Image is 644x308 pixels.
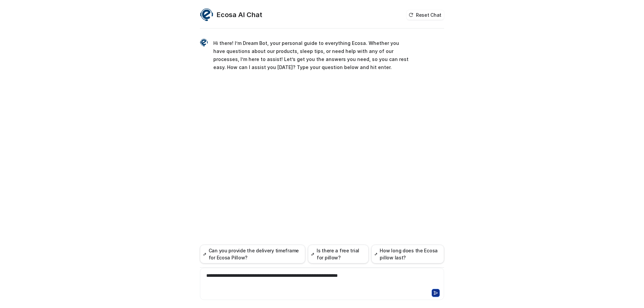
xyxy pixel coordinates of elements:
button: Is there a free trial for pillow? [308,245,369,263]
img: Widget [200,8,213,21]
button: How long does the Ecosa pillow last? [371,245,444,263]
button: Reset Chat [407,10,444,20]
img: Widget [200,39,208,47]
h2: Ecosa AI Chat [217,10,262,19]
button: Can you provide the delivery timeframe for Ecosa Pillow? [200,245,305,263]
p: Hi there! I’m Dream Bot, your personal guide to everything Ecosa. Whether you have questions abou... [213,39,410,71]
